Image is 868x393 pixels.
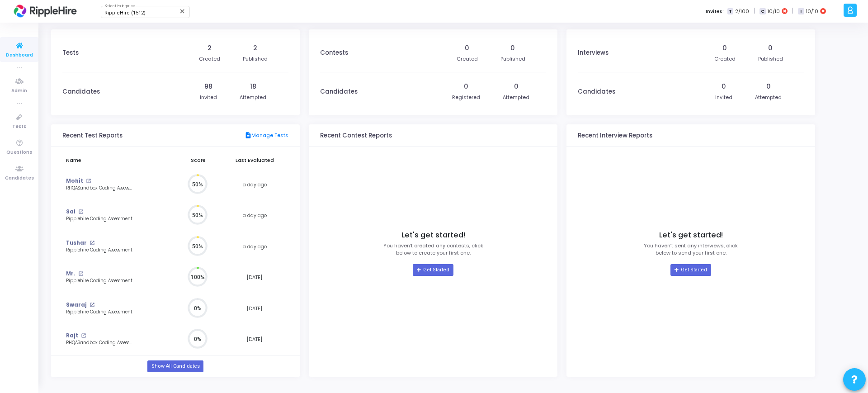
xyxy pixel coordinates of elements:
span: I [798,8,804,15]
mat-icon: open_in_new [81,333,86,338]
mat-icon: description [245,132,251,140]
mat-icon: open_in_new [78,271,83,276]
span: Dashboard [6,52,33,59]
div: Ripplehire Coding Assessment [66,247,136,254]
div: 0 [464,82,468,91]
td: [DATE] [221,324,288,355]
th: Last Evaluated [221,152,288,169]
div: 0 [514,82,519,91]
div: 2 [208,43,212,53]
a: Mr. [66,270,75,278]
th: Score [175,152,221,169]
a: Rajt [66,332,78,340]
div: Invited [715,94,732,101]
h3: Recent Contest Reports [320,132,392,139]
div: 98 [204,82,212,91]
h3: Tests [62,49,79,57]
span: 10/10 [768,8,780,15]
mat-icon: open_in_new [78,209,83,214]
span: Admin [11,87,27,95]
div: Attempted [755,94,782,101]
mat-icon: Clear [179,8,186,15]
div: Published [500,55,525,63]
a: Mohit [66,177,83,185]
span: RippleHire (1512) [104,10,146,16]
a: Tushar [66,239,87,247]
div: 18 [250,82,256,91]
a: Sai [66,208,75,216]
h3: Interviews [578,49,609,57]
div: Created [199,55,220,63]
span: Tests [12,123,26,131]
h3: Candidates [320,88,358,95]
label: Invites: [706,8,724,15]
div: Registered [452,94,480,101]
div: RHQASandbox Coding Assessment [66,340,136,346]
mat-icon: open_in_new [90,241,94,246]
span: Questions [6,149,32,156]
a: Get Started [413,264,453,276]
h3: Recent Test Reports [62,132,123,139]
div: RHQASandbox Coding Assessment [66,185,136,192]
a: Show All Candidates [147,360,203,372]
p: You haven’t sent any interviews, click below to send your first one. [644,242,738,257]
a: Manage Tests [245,132,288,140]
div: 0 [722,43,727,53]
div: Ripplehire Coding Assessment [66,216,136,223]
div: Ripplehire Coding Assessment [66,309,136,316]
span: | [792,6,793,16]
span: Candidates [5,175,34,182]
td: a day ago [221,200,288,231]
div: Attempted [240,94,266,101]
div: 0 [768,43,773,53]
td: [DATE] [221,262,288,293]
div: 0 [465,43,469,53]
div: Created [457,55,478,63]
h3: Contests [320,49,348,57]
td: a day ago [221,169,288,200]
mat-icon: open_in_new [90,303,94,308]
div: 0 [766,82,771,91]
p: You haven’t created any contests, click below to create your first one. [383,242,483,257]
th: Name [62,152,175,169]
span: | [754,6,755,16]
h4: Let's get started! [659,231,723,240]
div: Published [758,55,783,63]
h3: Recent Interview Reports [578,132,652,139]
span: T [727,8,733,15]
div: 2 [253,43,257,53]
span: C [759,8,765,15]
div: Attempted [503,94,529,101]
h3: Candidates [578,88,615,95]
div: Invited [200,94,217,101]
a: Swaraj [66,301,87,309]
h3: Candidates [62,88,100,95]
div: Created [714,55,736,63]
span: 2/100 [735,8,749,15]
div: 0 [510,43,515,53]
div: 0 [722,82,726,91]
span: 10/10 [806,8,818,15]
td: [DATE] [221,293,288,324]
mat-icon: open_in_new [86,179,91,184]
div: Published [243,55,268,63]
h4: Let's get started! [401,231,465,240]
img: logo [11,2,79,20]
td: a day ago [221,231,288,262]
a: Get Started [670,264,711,276]
div: Ripplehire Coding Assessment [66,278,136,284]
